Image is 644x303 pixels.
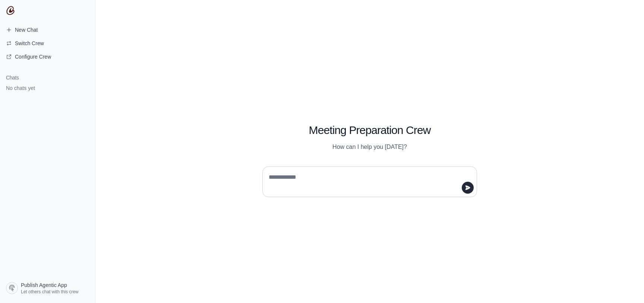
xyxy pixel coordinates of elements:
a: Configure Crew [3,51,92,63]
img: CrewAI Logo [6,6,15,15]
span: New Chat [15,26,38,34]
a: Publish Agentic App Let others chat with this crew [3,279,92,297]
button: Switch Crew [3,37,92,49]
span: Switch Crew [15,40,44,47]
a: New Chat [3,24,92,36]
span: Configure Crew [15,53,51,60]
span: Publish Agentic App [21,281,67,289]
p: How can I help you [DATE]? [262,143,477,151]
div: 채팅 위젯 [607,267,644,303]
iframe: Chat Widget [607,267,644,303]
span: Let others chat with this crew [21,289,79,295]
h1: Meeting Preparation Crew [262,124,477,137]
